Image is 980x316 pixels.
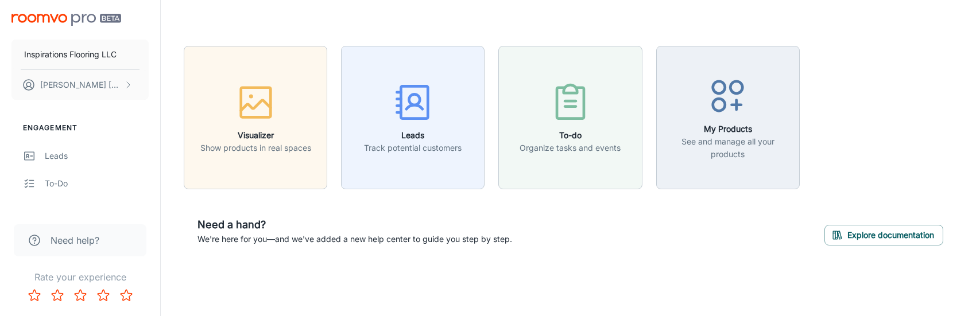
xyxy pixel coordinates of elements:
[23,284,46,307] button: Rate 1 star
[664,135,792,161] p: See and manage all your products
[115,284,138,307] button: Rate 5 star
[341,46,485,189] button: LeadsTrack potential customers
[24,48,117,61] p: Inspirations Flooring LLC
[656,46,800,189] button: My ProductsSee and manage all your products
[498,46,642,189] button: To-doOrganize tasks and events
[11,70,149,100] button: [PERSON_NAME] [PERSON_NAME]
[364,129,462,142] h6: Leads
[45,177,149,190] div: To-do
[11,14,121,26] img: Roomvo PRO Beta
[364,142,462,154] p: Track potential customers
[184,46,327,189] button: VisualizerShow products in real spaces
[46,284,69,307] button: Rate 2 star
[824,229,943,240] a: Explore documentation
[200,142,311,154] p: Show products in real spaces
[11,40,149,69] button: Inspirations Flooring LLC
[520,129,621,142] h6: To-do
[197,233,512,245] p: We're here for you—and we've added a new help center to guide you step by step.
[40,79,121,91] p: [PERSON_NAME] [PERSON_NAME]
[520,142,621,154] p: Organize tasks and events
[197,217,512,233] h6: Need a hand?
[664,123,792,135] h6: My Products
[824,225,943,245] button: Explore documentation
[341,111,485,122] a: LeadsTrack potential customers
[9,270,151,284] p: Rate your experience
[51,233,99,247] span: Need help?
[69,284,92,307] button: Rate 3 star
[92,284,115,307] button: Rate 4 star
[498,111,642,122] a: To-doOrganize tasks and events
[200,129,311,142] h6: Visualizer
[656,111,800,122] a: My ProductsSee and manage all your products
[45,150,149,162] div: Leads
